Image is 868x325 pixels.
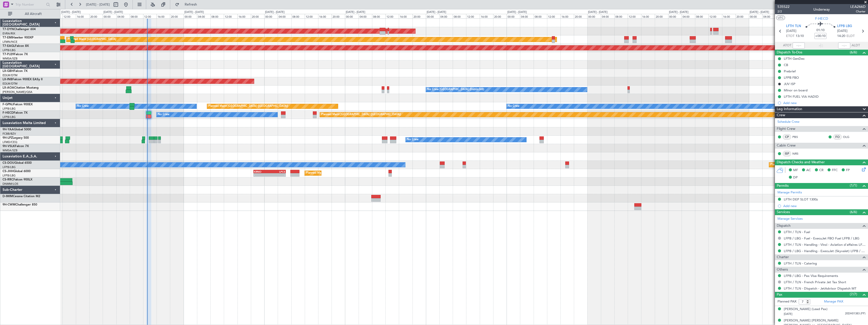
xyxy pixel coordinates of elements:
div: [PERSON_NAME] (Lead Pax) [784,307,828,312]
span: ELDT [847,34,855,39]
div: Planned Maint [GEOGRAPHIC_DATA] [68,36,116,43]
div: Prebrief [784,69,796,73]
div: 16:00 [560,14,574,18]
div: 16:00 [76,14,89,18]
div: 08:00 [695,14,708,18]
div: - [270,173,285,176]
div: No Crew [407,136,419,144]
div: 20:00 [251,14,264,18]
span: All Aircraft [13,12,53,16]
input: Trip Number [15,1,45,8]
span: (6/6) [850,50,857,55]
a: OLG [843,135,854,139]
a: LFMD/CEQ [3,140,17,144]
div: 12:00 [143,14,157,18]
div: CP [783,134,791,140]
span: Others [777,267,788,273]
span: T7-PJ29 [3,53,14,56]
div: 12:00 [385,14,399,18]
span: F-HECD [3,111,14,114]
div: 12:00 [224,14,237,18]
div: Planned Maint [GEOGRAPHIC_DATA] ([GEOGRAPHIC_DATA]) [208,103,288,110]
div: Add new [783,204,865,208]
div: 12:00 [547,14,560,18]
span: CR [819,168,823,173]
a: LX-AOACitation Mustang [3,86,39,89]
span: FP [846,168,850,173]
div: 16:00 [722,14,735,18]
span: Dispatch Checks and Weather [777,159,825,165]
div: 20:00 [89,14,103,18]
div: 04:00 [682,14,695,18]
a: WMSA/SZB [3,149,17,152]
a: EDLW/DTM [3,73,17,77]
div: 00:00 [426,14,439,18]
div: [DATE] - [DATE] [427,10,446,14]
span: 01:10 [816,28,824,33]
a: LFTH / TLN - Dispatch - JetAdvisor Dispatch MT [784,286,856,291]
label: Planned PAX [777,299,796,304]
div: 20:00 [493,14,507,18]
span: Services [777,209,790,215]
a: LFTH / TLN - Catering [784,261,817,266]
span: 535522 [777,4,790,9]
div: [DATE] - [DATE] [669,10,688,14]
div: 04:00 [197,14,210,18]
a: CS-DOUGlobal 6500 [3,161,32,165]
div: 04:00 [601,14,614,18]
div: [DATE] - [DATE] [61,10,81,14]
a: EDLW/DTM [3,82,17,86]
div: No Crew [158,111,169,118]
div: 04:00 [278,14,291,18]
a: T7-DYNChallenger 604 [3,28,36,31]
div: [DATE] - [DATE] [103,10,123,14]
div: LFTH FUEL VIA HADID [784,94,819,99]
span: CS-JHH [3,170,13,173]
span: Charter [777,254,789,260]
div: 12:00 [466,14,480,18]
span: [DATE] [786,29,796,34]
span: 9H-CWM [3,203,15,206]
span: AC [806,168,811,173]
span: (1/1) [850,183,857,188]
a: Manage PAX [824,299,843,304]
div: 16:00 [399,14,412,18]
a: LFPB/LBG [3,107,16,111]
div: No Crew [508,103,519,110]
div: No Crew [GEOGRAPHIC_DATA] (Dublin Intl) [427,86,484,93]
div: 08:00 [614,14,628,18]
a: DNMM/LOS [3,182,18,186]
a: CS-RRCFalcon 900LX [3,178,32,181]
div: 08:00 [210,14,224,18]
div: 00:00 [668,14,682,18]
div: 16:00 [641,14,655,18]
div: KRNO [254,170,270,173]
span: 14:20 [837,34,845,39]
div: FO [833,134,842,140]
a: D-IMIMCessna Citation M2 [3,195,40,198]
div: 12:00 [628,14,641,18]
div: 16:00 [157,14,170,18]
a: LFTH / TLN - Handling - Vinci - Aviation d'affaires LFTH / TLN*****MY HANDLING**** [784,242,865,247]
a: PBS [792,135,804,139]
a: LFPB / LBG - Fuel - ExecuJet FBO Fuel LFPB / LBG [784,236,859,240]
button: Refresh [173,1,203,9]
a: 9H-CWMChallenger 850 [3,203,37,206]
span: (6/6) [850,209,857,215]
div: 00:00 [507,14,520,18]
div: Planned Maint [GEOGRAPHIC_DATA] ([GEOGRAPHIC_DATA]) [321,111,401,118]
div: 20:00 [655,14,668,18]
span: D-IMIM [3,195,13,198]
a: T7-EMIHawker 900XP [3,36,33,39]
div: 08:00 [291,14,305,18]
div: - [254,173,270,176]
span: ATOT [783,43,791,48]
span: Crew [777,112,785,118]
input: --:-- [793,43,805,49]
a: 9H-VSLKFalcon 7X [3,145,29,148]
div: [DATE] - [DATE] [507,10,527,14]
span: 13:10 [796,34,804,39]
div: 16:00 [480,14,493,18]
span: 9H-VSLK [3,145,15,148]
a: LFPB/LBG [3,115,16,119]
